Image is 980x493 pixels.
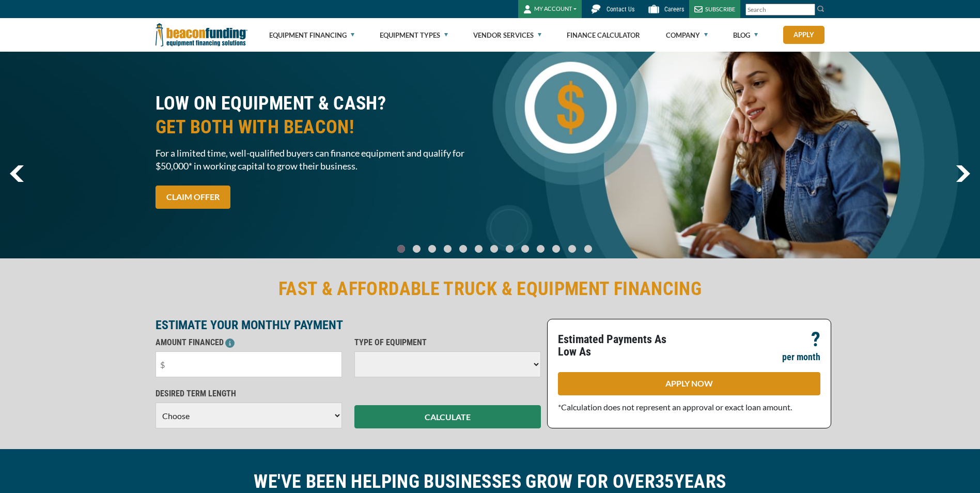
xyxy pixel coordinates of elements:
[155,277,825,301] h2: FAST & AFFORDABLE TRUCK & EQUIPMENT FINANCING
[804,6,813,14] a: Clear search text
[534,244,547,253] a: Go To Slide 9
[457,244,469,253] a: Go To Slide 4
[155,319,541,331] p: ESTIMATE YOUR MONTHLY PAYMENT
[558,372,820,395] a: APPLY NOW
[558,333,683,358] p: Estimated Payments As Low As
[783,26,825,44] a: Apply
[817,5,825,13] img: Search
[354,336,541,349] p: TYPE OF EQUIPMENT
[782,351,820,363] p: per month
[558,402,792,412] span: *Calculation does not represent an approval or exact loan amount.
[956,165,970,182] img: Right Navigator
[155,336,342,349] p: AMOUNT FINANCED
[503,244,516,253] a: Go To Slide 7
[956,165,970,182] a: next
[566,244,579,253] a: Go To Slide 11
[582,244,595,253] a: Go To Slide 12
[488,244,500,253] a: Go To Slide 6
[519,244,531,253] a: Go To Slide 8
[395,244,407,253] a: Go To Slide 0
[380,19,448,52] a: Equipment Types
[155,18,247,52] img: Beacon Funding Corporation logo
[10,165,24,182] img: Left Navigator
[155,351,342,377] input: $
[567,19,640,52] a: Finance Calculator
[606,6,634,13] span: Contact Us
[473,19,541,52] a: Vendor Services
[550,244,563,253] a: Go To Slide 10
[155,147,484,173] span: For a limited time, well-qualified buyers can finance equipment and qualify for $50,000* in worki...
[155,115,484,139] span: GET BOTH WITH BEACON!
[811,333,820,346] p: ?
[155,91,484,139] h2: LOW ON EQUIPMENT & CASH?
[655,471,674,492] span: 35
[426,244,438,253] a: Go To Slide 2
[410,244,423,253] a: Go To Slide 1
[354,405,541,428] button: CALCULATE
[269,19,354,52] a: Equipment Financing
[155,186,230,209] a: CLAIM OFFER
[10,165,24,182] a: previous
[155,388,342,400] p: DESIRED TERM LENGTH
[472,244,485,253] a: Go To Slide 5
[664,6,684,13] span: Careers
[745,4,815,16] input: Search
[666,19,708,52] a: Company
[441,244,454,253] a: Go To Slide 3
[733,19,758,52] a: Blog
